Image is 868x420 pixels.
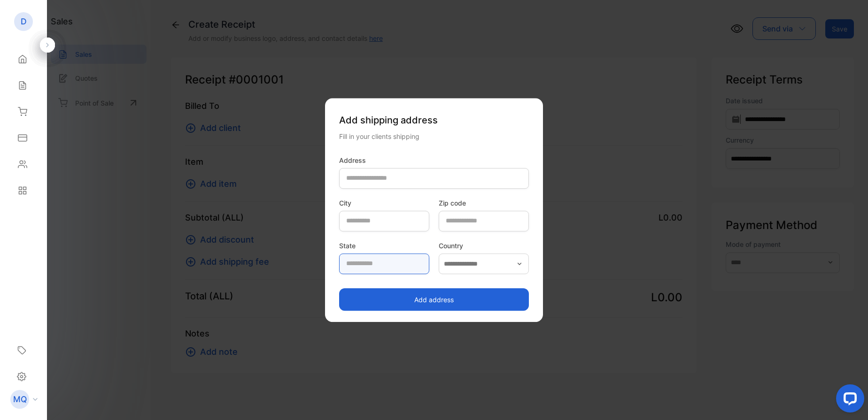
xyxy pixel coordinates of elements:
label: City [339,198,429,208]
button: Add address [339,288,529,311]
label: Zip code [439,198,529,208]
label: Country [439,241,529,251]
span: Add shipping address [339,113,438,127]
p: MQ [13,393,27,405]
label: State [339,241,429,251]
div: Fill in your clients shipping [339,131,529,141]
iframe: LiveChat chat widget [829,381,868,420]
p: D [21,15,27,28]
label: Address [339,155,529,165]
